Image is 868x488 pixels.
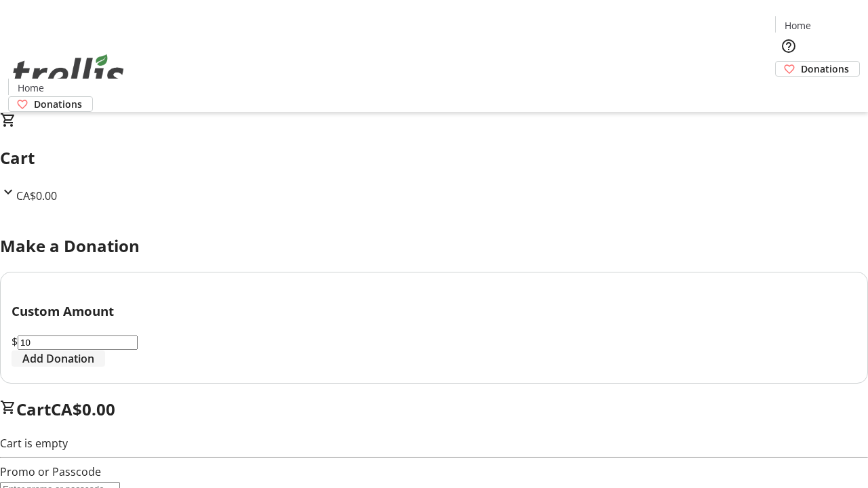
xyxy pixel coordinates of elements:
[12,302,856,321] h3: Custom Amount
[12,350,105,367] button: Add Donation
[775,33,802,60] button: Help
[51,398,115,420] span: CA$0.00
[801,62,849,76] span: Donations
[18,81,44,95] span: Home
[8,39,129,107] img: Orient E2E Organization HbR5I4aET0's Logo
[22,350,94,367] span: Add Donation
[775,77,802,104] button: Cart
[9,81,52,95] a: Home
[776,18,819,33] a: Home
[12,334,18,349] span: $
[785,18,811,33] span: Home
[775,61,860,77] a: Donations
[8,96,93,112] a: Donations
[16,188,57,203] span: CA$0.00
[34,97,82,111] span: Donations
[18,335,138,350] input: Donation Amount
